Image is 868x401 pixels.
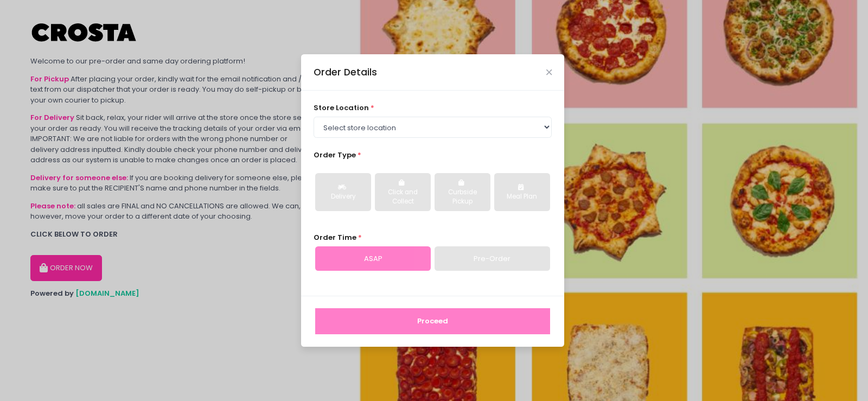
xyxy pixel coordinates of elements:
div: Delivery [323,192,363,202]
button: Proceed [315,308,550,334]
span: store location [314,103,369,113]
div: Curbside Pickup [442,188,483,207]
button: Meal Plan [494,173,550,211]
div: Meal Plan [502,192,542,202]
div: Click and Collect [382,188,423,207]
button: Delivery [315,173,371,211]
button: Close [546,69,552,75]
button: Click and Collect [375,173,431,211]
span: Order Type [314,150,356,160]
button: Curbside Pickup [435,173,490,211]
span: Order Time [314,232,356,243]
div: Order Details [314,65,377,79]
